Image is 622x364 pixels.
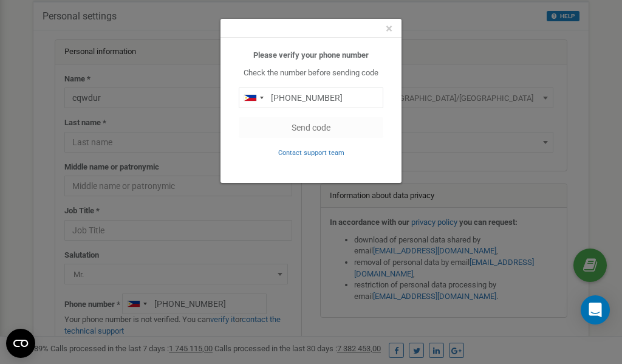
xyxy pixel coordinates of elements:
p: Check the number before sending code [239,67,383,79]
span: × [386,21,392,36]
button: Open CMP widget [6,329,35,358]
button: Close [386,22,392,35]
input: 0905 123 4567 [239,88,383,108]
button: Send code [239,117,383,138]
small: Contact support team [278,149,344,157]
div: Telephone country code [239,88,267,108]
b: Please verify your phone number [253,50,369,60]
div: Open Intercom Messenger [581,295,610,325]
a: Contact support team [278,148,344,157]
